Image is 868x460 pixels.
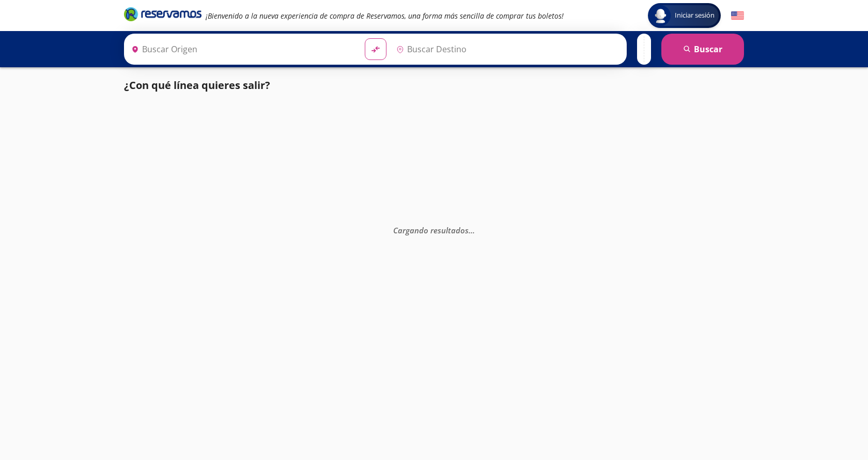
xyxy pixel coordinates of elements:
button: English [731,9,744,22]
span: . [471,225,473,235]
p: ¿Con qué línea quieres salir? [124,78,270,93]
i: Brand Logo [124,6,202,22]
span: . [469,225,471,235]
a: Brand Logo [124,6,202,25]
input: Buscar Origen [127,36,357,62]
em: ¡Bienvenido a la nueva experiencia de compra de Reservamos, una forma más sencilla de comprar tus... [206,11,564,21]
span: Iniciar sesión [671,10,719,21]
span: . [473,225,475,235]
button: Buscar [661,34,744,65]
input: Buscar Destino [392,36,622,62]
em: Cargando resultados [393,225,475,235]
